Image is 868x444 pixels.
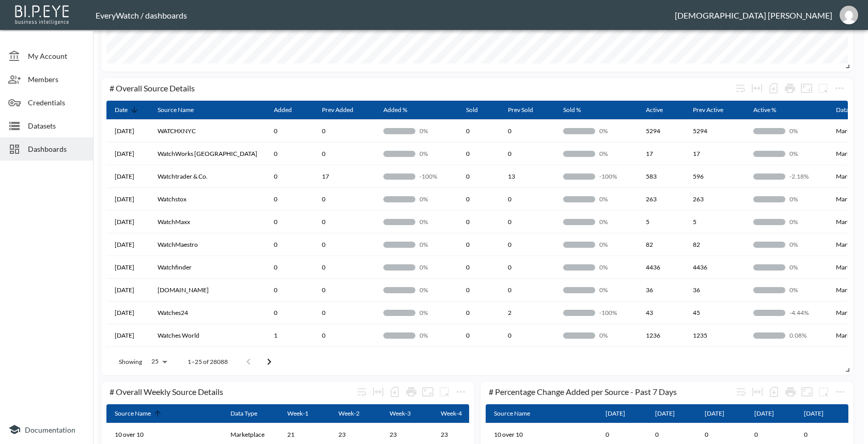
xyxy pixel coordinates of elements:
p: 0% [599,263,629,272]
span: 2025-08-15 [804,407,837,420]
div: Source Name [494,407,530,420]
div: Added [274,104,292,116]
th: 17 [685,142,745,165]
div: 0/100 (0%) [753,149,819,158]
span: My Account [28,51,85,61]
span: Prev Active [693,104,737,116]
div: Week-3 [390,407,411,420]
span: Source Name [115,407,164,420]
th: 0 [500,120,555,142]
th: Watches Together [149,347,266,370]
th: Watchstox [149,188,266,211]
p: 0% [789,217,819,226]
div: Toggle table layout between fixed and auto (default: auto) [749,80,765,97]
p: -100% [599,172,629,181]
button: more [815,384,832,400]
th: 0 [266,211,314,233]
p: 0% [420,286,450,294]
div: 0/100 (0%) [563,263,629,272]
p: 0% [599,240,629,249]
p: -100% [420,172,450,181]
div: Toggle table layout between fixed and auto (default: auto) [370,384,386,400]
div: 25 [146,355,171,368]
div: 2025-08-16 [754,407,774,420]
div: [DEMOGRAPHIC_DATA] [PERSON_NAME] [675,10,832,20]
span: Week-1 [287,407,322,420]
th: 13 [500,165,555,188]
span: Active [646,104,676,116]
th: 263 [685,188,745,211]
div: Print [782,384,799,400]
th: 0 [500,142,555,165]
span: Date [115,104,141,116]
th: 43 [638,302,685,324]
p: 0% [420,149,450,158]
th: 0 [458,188,500,211]
th: 0 [266,302,314,324]
th: 5294 [685,120,745,142]
th: 0 [458,256,500,279]
th: 0 [266,188,314,211]
p: 0% [789,240,819,249]
th: Watchtrader & Co. [149,165,266,188]
p: 0% [789,286,819,294]
div: Prev Added [322,104,353,116]
p: 0% [420,217,450,226]
th: 0 [266,233,314,256]
span: Credentials [28,97,85,108]
div: Active [646,104,663,116]
div: 0/100 (0%) [383,331,450,340]
div: Source Name [158,104,194,116]
div: -100/100 (-100%) [563,308,629,317]
p: 0% [599,217,629,226]
div: Wrap text [732,80,749,97]
div: 2025-08-18 [655,407,675,420]
span: Sold % [563,104,594,116]
th: Watches24 [149,302,266,324]
div: Toggle table layout between fixed and auto (default: auto) [749,384,766,400]
th: WATCHXNYC [149,120,266,142]
th: 2025-08-19 [106,233,149,256]
th: 0 [458,233,500,256]
div: 0/100 (0%) [563,286,629,294]
th: 2025-08-19 [106,165,149,188]
span: Source Name [158,104,207,116]
img: bipeye-logo [13,3,72,26]
p: 0% [420,195,450,203]
div: 0/100 (0%) [753,126,819,135]
th: 4436 [638,256,685,279]
span: Chart settings [832,384,848,400]
span: Attach chart to a group [436,386,453,395]
p: 0% [420,263,450,272]
span: Active % [753,104,789,116]
button: more [453,384,469,400]
div: 0/100 (0%) [383,149,450,158]
th: 0 [314,347,375,370]
p: 0% [789,263,819,272]
th: 45 [685,302,745,324]
th: 0 [500,233,555,256]
div: -100/100 (-100%) [563,172,629,181]
span: 2025-08-16 [754,407,787,420]
div: Print [403,384,420,400]
th: 2025-08-19 [106,256,149,279]
th: 0 [266,120,314,142]
th: 1 [266,324,314,347]
div: 0/100 (0%) [753,286,819,294]
div: 0/100 (0%) [383,126,450,135]
th: 0 [266,165,314,188]
div: 0/100 (0%) [383,240,450,249]
p: -2.18% [789,172,819,181]
div: Source Name [115,407,151,420]
div: 0/100 (0%) [383,195,450,203]
div: 0/100 (0%) [383,217,450,226]
button: Fullscreen [420,384,436,400]
span: Dashboards [28,144,85,154]
button: more [815,80,831,97]
th: 2025-08-19 [106,120,149,142]
span: 2025-08-19 [606,407,639,420]
th: 0 [458,211,500,233]
div: Number of rows selected for download: 971 [386,384,403,400]
div: 0/100 (0%) [563,195,629,203]
button: more [831,80,848,97]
